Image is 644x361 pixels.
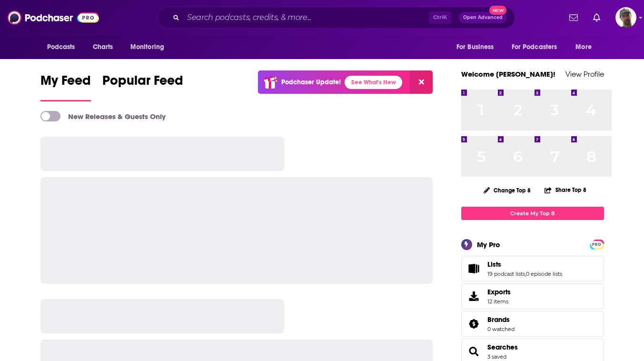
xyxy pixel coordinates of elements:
a: New Releases & Guests Only [40,111,166,121]
button: Change Top 8 [478,184,537,196]
button: Share Top 8 [544,180,587,199]
a: Searches [465,345,484,358]
p: Podchaser Update! [281,78,341,86]
a: View Profile [565,70,604,79]
a: 0 watched [487,326,515,332]
img: User Profile [615,7,636,28]
span: For Podcasters [512,40,557,54]
a: Popular Feed [102,72,183,101]
span: Podcasts [47,40,75,54]
span: Brands [461,311,604,337]
span: Exports [487,288,511,296]
span: Lists [487,260,501,269]
button: open menu [40,38,88,56]
img: Podchaser - Follow, Share and Rate Podcasts [8,9,99,27]
span: Popular Feed [102,72,183,94]
span: Logged in as cjPurdy [615,7,636,28]
a: Create My Top 8 [461,207,604,220]
button: Show profile menu [615,7,636,28]
input: Search podcasts, credits, & more... [183,10,429,25]
span: , [525,271,526,277]
div: My Pro [477,240,500,249]
button: open menu [505,38,571,56]
a: Lists [487,260,562,269]
a: PRO [591,240,603,247]
span: PRO [591,241,603,248]
span: Brands [487,315,510,324]
button: open menu [569,38,604,56]
span: Ctrl K [429,11,451,24]
a: My Feed [40,72,91,101]
span: Monitoring [130,40,164,54]
span: My Feed [40,72,91,94]
button: open menu [450,38,506,56]
span: Exports [465,290,484,303]
span: New [489,6,506,15]
a: Exports [461,283,604,309]
a: 0 episode lists [526,271,562,277]
a: Lists [465,262,484,275]
span: 12 items [487,298,511,305]
a: Brands [465,317,484,331]
span: Open Advanced [463,15,503,20]
a: 19 podcast lists [487,271,525,277]
a: See What's New [345,76,402,89]
span: Charts [93,40,113,54]
a: Welcome [PERSON_NAME]! [461,70,555,79]
span: Lists [461,256,604,281]
a: Searches [487,343,518,351]
a: Brands [487,315,515,324]
button: Open AdvancedNew [459,12,507,23]
a: Charts [87,38,119,56]
div: Search podcasts, credits, & more... [157,7,515,29]
a: Show notifications dropdown [565,10,582,26]
span: For Business [456,40,494,54]
button: open menu [124,38,177,56]
span: More [575,40,592,54]
a: Show notifications dropdown [589,10,604,26]
a: 3 saved [487,353,506,360]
